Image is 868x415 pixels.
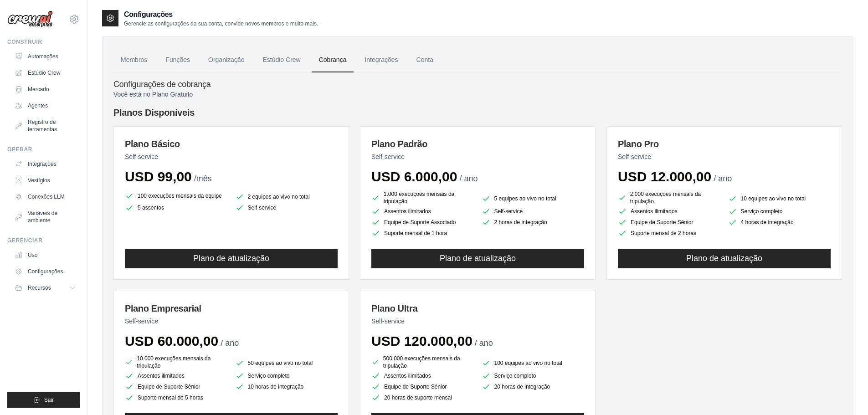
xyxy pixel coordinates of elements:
[459,174,478,183] font: / ano
[125,153,158,160] font: Self-service
[618,139,659,149] font: Plano Pro
[383,355,460,369] font: 500.000 execuções mensais da tripulação
[44,397,54,403] font: Sair
[11,173,80,188] a: Vestígios
[194,174,212,183] font: /mês
[416,56,433,63] font: Conta
[28,119,57,133] font: Registro de ferramentas
[193,254,269,263] font: Plano de atualização
[165,56,190,63] font: Funções
[494,208,523,215] font: Self-service
[7,392,80,408] button: Sair
[125,318,158,325] font: Self-service
[741,195,806,202] font: 10 equipes ao vivo no total
[208,56,244,63] font: Organização
[28,177,50,184] font: Vestígios
[494,373,536,379] font: Serviço completo
[11,190,80,204] a: Conexões LLM
[11,248,80,262] a: Uso
[440,254,516,263] font: Plano de atualização
[248,384,304,390] font: 10 horas de integração
[618,169,711,184] font: USD 12.000,00
[248,205,277,211] font: Self-service
[28,70,60,76] font: Estúdio Crew
[319,56,347,63] font: Cobrança
[248,373,290,379] font: Serviço completo
[11,115,80,137] a: Registro de ferramentas
[28,53,58,60] font: Automações
[371,318,405,325] font: Self-service
[138,395,203,401] font: Suporte mensal de 5 horas
[221,338,239,348] font: / ano
[384,191,454,205] font: 1.000 execuções mensais da tripulação
[11,98,80,113] a: Agentes
[7,10,53,28] img: Logotipo
[714,174,732,183] font: / ano
[384,219,456,225] font: Equipe de Suporte Associado
[312,48,354,72] a: Cobrança
[686,254,762,263] font: Plano de atualização
[158,48,197,72] a: Funções
[384,230,447,236] font: Suporte mensal de 1 hora
[138,205,164,211] font: 5 assentos
[11,264,80,279] a: Configurações
[7,237,42,244] font: Gerenciar
[262,56,300,63] font: Estúdio Crew
[121,56,147,63] font: Membros
[741,208,783,215] font: Serviço completo
[7,39,42,45] font: Construir
[494,384,550,390] font: 20 horas de integração
[125,139,180,149] font: Plano Básico
[365,56,398,63] font: Integrações
[11,281,80,295] button: Recursos
[137,355,211,369] font: 10.000 execuções mensais da tripulação
[138,193,222,199] font: 100 execuções mensais da equipe
[11,82,80,97] a: Mercado
[248,360,313,366] font: 50 equipes ao vivo no total
[125,249,338,268] button: Plano de atualização
[28,210,57,224] font: Variáveis ​​de ambiente
[384,208,431,215] font: Assentos ilimitados
[630,191,701,205] font: 2.000 execuções mensais da tripulação
[11,66,80,80] a: Estúdio Crew
[248,194,310,200] font: 2 equipes ao vivo no total
[113,91,193,98] font: Você está no Plano Gratuito
[11,157,80,171] a: Integrações
[113,48,154,72] a: Membros
[384,384,447,390] font: Equipe de Suporte Sênior
[618,153,651,160] font: Self-service
[28,86,49,92] font: Mercado
[409,48,441,72] a: Conta
[7,146,32,153] font: Operar
[138,373,185,379] font: Assentos ilimitados
[631,219,693,225] font: Equipe de Suporte Sênior
[371,169,457,184] font: USD 6.000,00
[822,371,868,415] iframe: Widget de bate-papo
[28,102,48,109] font: Agentes
[371,249,584,268] button: Plano de atualização
[384,373,431,379] font: Assentos ilimitados
[28,252,37,258] font: Uso
[11,206,80,228] a: Variáveis ​​de ambiente
[113,80,211,89] font: Configurações de cobrança
[125,303,201,313] font: Plano Empresarial
[125,333,218,348] font: USD 60.000,00
[255,48,308,72] a: Estúdio Crew
[124,10,173,18] font: Configurações
[11,49,80,64] a: Automações
[125,169,192,184] font: USD 99,00
[741,219,794,225] font: 4 horas de integração
[618,249,831,268] button: Plano de atualização
[357,48,405,72] a: Integrações
[494,219,547,225] font: 2 horas de integração
[124,20,318,27] font: Gerencie as configurações da sua conta, convide novos membros e muito mais.
[28,268,63,275] font: Configurações
[28,285,51,291] font: Recursos
[371,153,405,160] font: Self-service
[475,338,493,348] font: / ano
[384,395,452,401] font: 20 horas de suporte mensal
[494,360,562,366] font: 100 equipes ao vivo no total
[113,108,195,118] font: Planos Disponíveis
[138,384,200,390] font: Equipe de Suporte Sênior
